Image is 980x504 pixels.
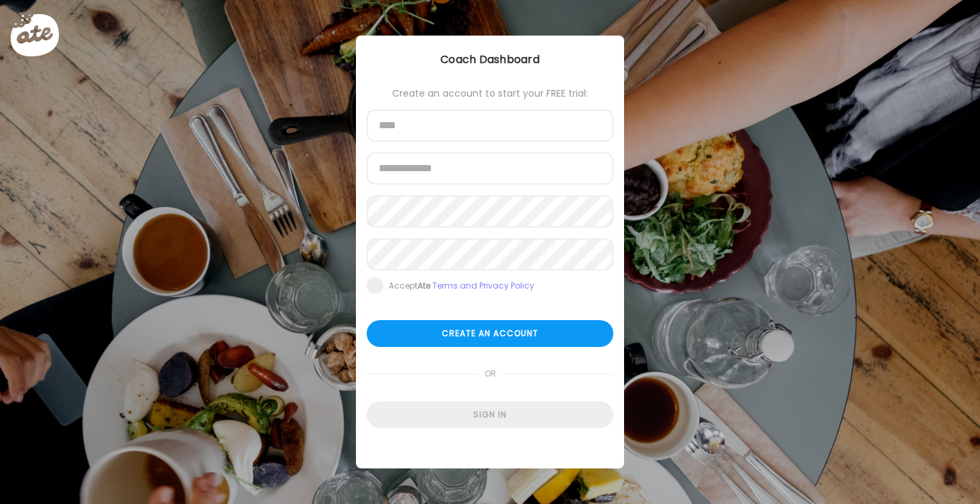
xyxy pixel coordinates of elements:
div: Create an account to start your FREE trial: [367,88,613,99]
a: Terms and Privacy Policy [432,280,534,291]
span: or [479,360,501,387]
b: Ate [418,280,430,291]
div: Create an account [367,320,613,347]
div: Sign in [367,401,613,428]
div: Accept [389,281,534,291]
div: Coach Dashboard [356,52,624,68]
